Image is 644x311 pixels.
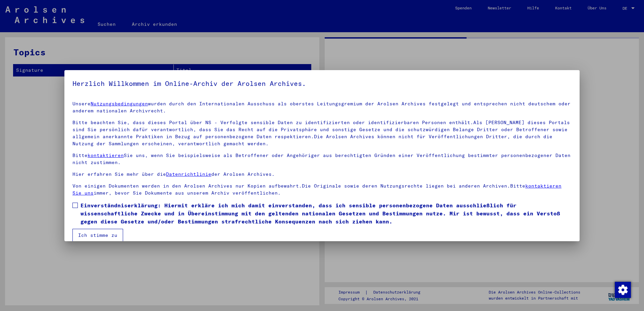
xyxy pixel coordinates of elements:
[72,229,123,242] button: Ich stimme zu
[72,183,572,197] p: Von einigen Dokumenten werden in den Arolsen Archives nur Kopien aufbewahrt.Die Originale sowie d...
[72,183,561,196] a: kontaktieren Sie uns
[80,201,572,225] span: Einverständniserklärung: Hiermit erkläre ich mich damit einverstanden, dass ich sensible personen...
[72,152,572,166] p: Bitte Sie uns, wenn Sie beispielsweise als Betroffener oder Angehöriger aus berechtigten Gründen ...
[615,282,631,298] img: Zustimmung ändern
[72,171,572,178] p: Hier erfahren Sie mehr über die der Arolsen Archives.
[166,171,211,177] a: Datenrichtlinie
[72,100,572,114] p: Unsere wurden durch den Internationalen Ausschuss als oberstes Leitungsgremium der Arolsen Archiv...
[91,101,148,107] a: Nutzungsbedingungen
[72,78,572,89] h5: Herzlich Willkommen im Online-Archiv der Arolsen Archives.
[88,152,124,158] a: kontaktieren
[72,119,572,147] p: Bitte beachten Sie, dass dieses Portal über NS - Verfolgte sensible Daten zu identifizierten oder...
